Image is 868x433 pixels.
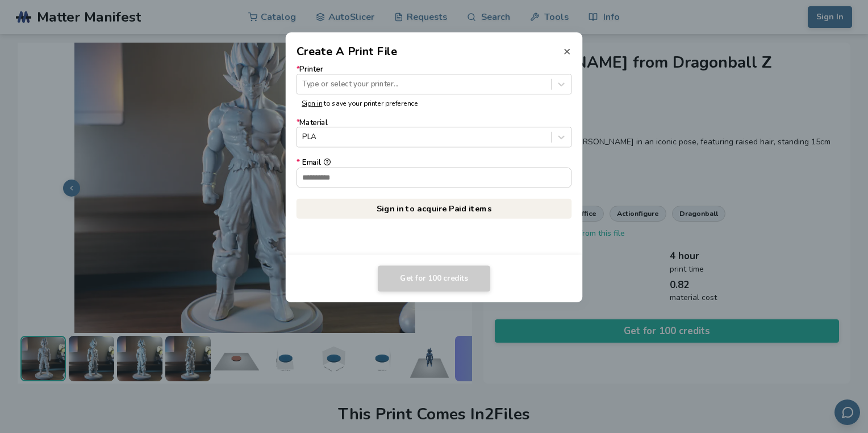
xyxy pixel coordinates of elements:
h2: Create A Print File [297,43,398,60]
div: Email [297,159,572,167]
button: *Email [323,159,331,166]
a: Sign in to acquire Paid items [297,198,572,219]
input: *PrinterType or select your printer... [302,80,304,89]
a: Sign in [302,99,322,108]
input: *Email [297,168,571,187]
label: Printer [297,65,572,94]
input: *MaterialPLA [302,133,304,141]
p: to save your printer preference [302,100,566,108]
button: Get for 100 credits [378,265,490,292]
label: Material [297,118,572,147]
